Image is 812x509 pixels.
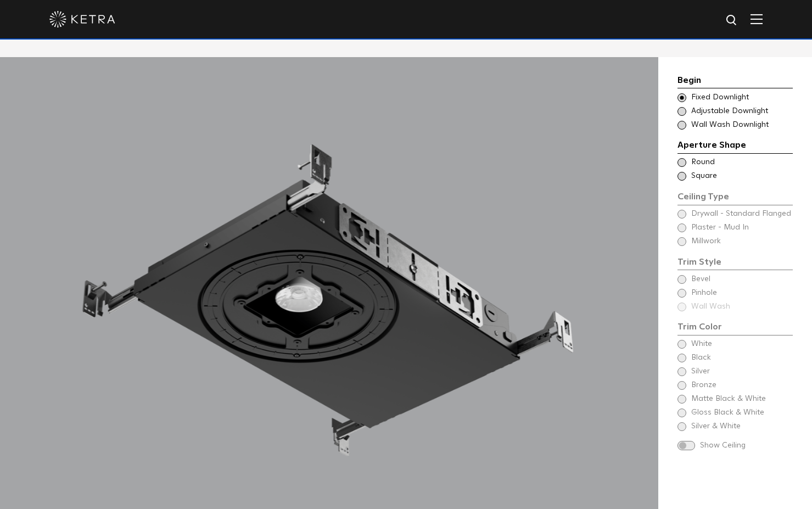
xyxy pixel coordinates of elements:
[691,92,792,103] span: Fixed Downlight
[677,74,793,89] div: Begin
[700,440,793,451] span: Show Ceiling
[691,106,792,117] span: Adjustable Downlight
[725,14,739,27] img: search icon
[691,171,792,182] span: Square
[691,120,792,131] span: Wall Wash Downlight
[691,157,792,168] span: Round
[751,14,763,24] img: Hamburger%20Nav.svg
[49,11,115,27] img: ketra-logo-2019-white
[677,138,793,154] div: Aperture Shape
